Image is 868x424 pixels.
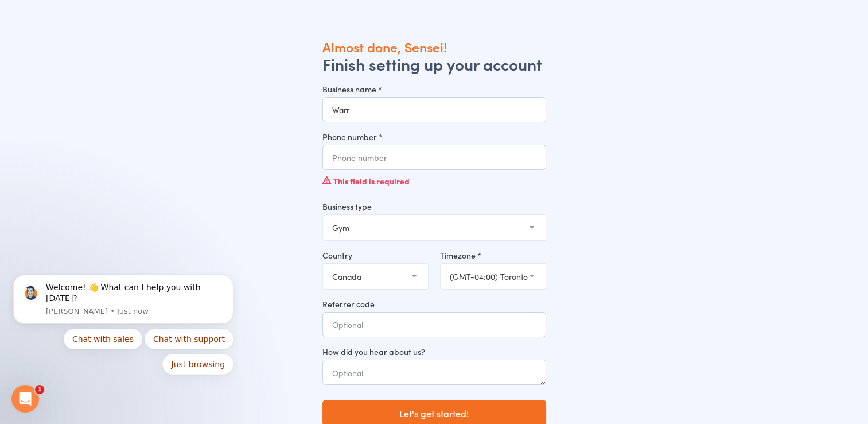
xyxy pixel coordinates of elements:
span: 1 [35,385,44,394]
input: Phone number [322,145,546,170]
h1: Almost done, Sensei! [322,38,546,55]
input: Optional [322,312,546,337]
label: Business name * [322,83,546,95]
label: Country [322,249,429,261]
input: Business name [322,97,546,122]
h2: Finish setting up your account [322,55,546,72]
iframe: Intercom live chat [11,385,39,413]
label: Referrer code [322,298,546,310]
iframe: Intercom notifications message [9,273,238,393]
div: This field is required [322,170,546,192]
label: Phone number * [322,131,546,142]
label: Business type [322,201,546,212]
label: How did you hear about us? [322,346,546,357]
label: Timezone * [440,249,546,261]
